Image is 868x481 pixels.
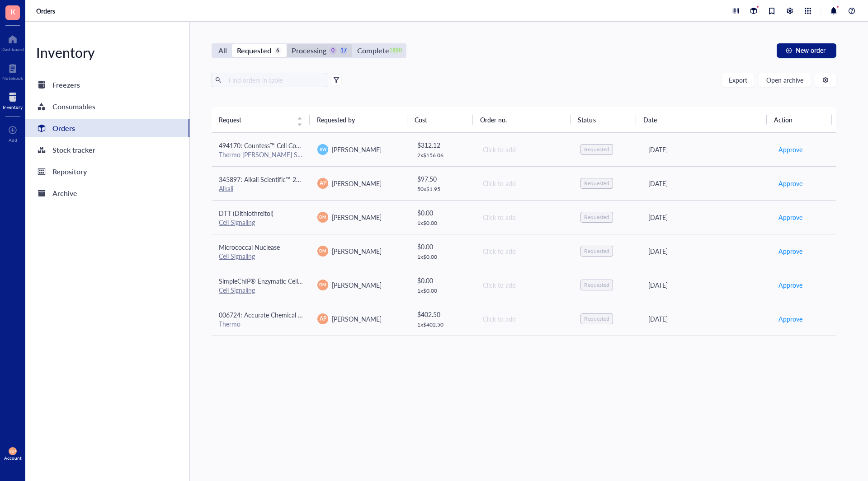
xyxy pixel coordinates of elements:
[584,248,609,255] div: Requested
[483,145,566,154] div: Click to add
[648,314,764,324] div: [DATE]
[475,200,573,234] td: Click to add
[796,47,826,54] span: New order
[36,7,57,15] a: Orders
[219,141,359,150] span: 494170: Countess™ Cell Counting Chamber Slides
[219,218,255,227] a: Cell Signaling
[778,178,802,188] span: Approve
[417,219,468,227] div: 1 x $ 0.00
[777,43,836,58] button: New order
[10,6,15,17] span: K
[25,163,189,181] a: Repository
[25,141,189,159] a: Stock tracker
[483,212,566,222] div: Click to add
[225,73,324,87] input: Find orders in table
[766,76,803,84] span: Open archive
[417,186,468,193] div: 50 x $ 1.95
[237,44,271,57] div: Requested
[320,315,326,323] span: AP
[778,246,802,256] span: Approve
[219,285,255,294] a: Cell Signaling
[648,145,764,154] div: [DATE]
[332,145,382,154] span: [PERSON_NAME]
[310,107,408,132] th: Requested by
[3,104,23,110] div: Inventory
[25,119,189,137] a: Orders
[25,76,189,94] a: Freezers
[219,252,255,261] a: Cell Signaling
[219,115,292,125] span: Request
[584,315,609,322] div: Requested
[52,100,95,113] div: Consumables
[25,43,189,61] div: Inventory
[52,144,95,156] div: Stock tracker
[473,107,571,132] th: Order no.
[10,448,16,454] span: AP
[778,280,802,290] span: Approve
[417,174,468,184] div: $ 97.50
[417,242,468,252] div: $ 0.00
[219,243,280,252] span: Micrococcal Nuclease
[332,280,382,290] span: [PERSON_NAME]
[9,137,17,143] div: Add
[219,150,303,159] div: Thermo [PERSON_NAME] Scientific
[648,178,764,188] div: [DATE]
[52,165,87,178] div: Repository
[584,214,609,221] div: Requested
[1,32,24,52] a: Dashboard
[417,140,468,150] div: $ 312.12
[219,209,274,218] span: DTT (Dithiothreitol)
[778,210,803,224] button: Approve
[25,98,189,116] a: Consumables
[778,145,802,154] span: Approve
[648,212,764,222] div: [DATE]
[218,44,227,57] div: All
[475,234,573,268] td: Click to add
[636,107,767,132] th: Date
[648,280,764,290] div: [DATE]
[417,287,468,294] div: 1 x $ 0.00
[778,314,802,324] span: Approve
[417,321,468,328] div: 1 x $ 402.50
[584,281,609,289] div: Requested
[319,146,326,153] span: KW
[778,212,802,222] span: Approve
[483,280,566,290] div: Click to add
[759,73,811,87] button: Open archive
[729,76,747,84] span: Export
[340,47,347,55] div: 17
[219,175,564,184] span: 345897: Alkali Scientific™ 2" Cardboard Freezer Boxes with Drain Holes - Water and Ice Resistant ...
[584,146,609,153] div: Requested
[219,184,233,193] a: Alkali
[417,276,468,285] div: $ 0.00
[407,107,472,132] th: Cost
[475,302,573,336] td: Click to add
[332,213,382,222] span: [PERSON_NAME]
[320,282,326,288] span: DM
[212,107,310,132] th: Request
[778,312,803,326] button: Approve
[417,309,468,319] div: $ 402.50
[648,246,764,256] div: [DATE]
[212,43,406,58] div: segmented control
[767,107,832,132] th: Action
[483,246,566,256] div: Click to add
[329,47,337,55] div: 0
[25,184,189,202] a: Archive
[357,44,389,57] div: Complete
[475,268,573,302] td: Click to add
[4,455,22,461] div: Account
[332,314,382,323] span: [PERSON_NAME]
[571,107,636,132] th: Status
[417,152,468,159] div: 2 x $ 156.06
[320,179,326,187] span: AP
[584,180,609,187] div: Requested
[392,47,400,55] div: 1890
[292,44,326,57] div: Processing
[3,90,23,110] a: Inventory
[483,314,566,324] div: Click to add
[2,61,23,81] a: Notebook
[52,187,77,200] div: Archive
[778,278,803,292] button: Approve
[219,320,303,328] div: Thermo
